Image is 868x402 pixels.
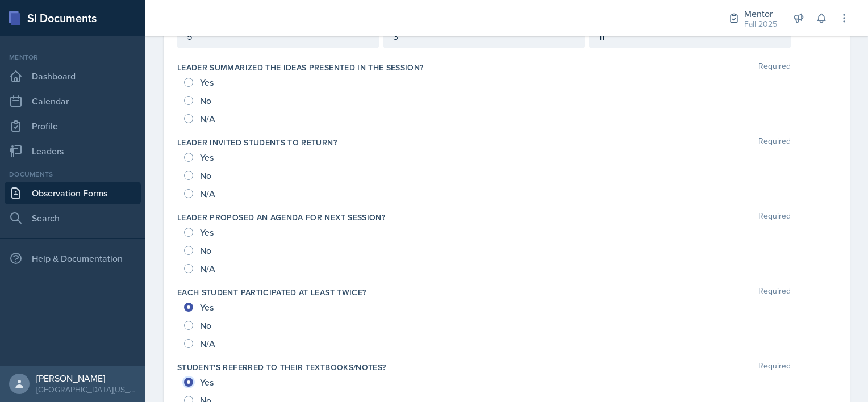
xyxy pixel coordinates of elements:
[200,338,215,349] span: N/A
[758,287,791,298] span: Required
[200,376,214,388] span: Yes
[599,30,781,43] p: 11
[200,263,215,274] span: N/A
[5,182,141,204] a: Observation Forms
[758,137,791,148] span: Required
[5,169,141,179] div: Documents
[200,188,215,199] span: N/A
[36,384,136,395] div: [GEOGRAPHIC_DATA][US_STATE]
[200,77,214,88] span: Yes
[5,90,141,112] a: Calendar
[177,362,386,373] label: Student's referred to their textbooks/notes?
[5,115,141,137] a: Profile
[200,227,214,238] span: Yes
[5,52,141,62] div: Mentor
[177,212,385,223] label: Leader proposed an agenda for next session?
[5,140,141,162] a: Leaders
[758,362,791,373] span: Required
[200,301,214,313] span: Yes
[200,245,211,256] span: No
[5,247,141,270] div: Help & Documentation
[5,207,141,229] a: Search
[200,152,214,163] span: Yes
[758,62,791,73] span: Required
[200,95,211,106] span: No
[177,287,366,298] label: Each student participated at least twice?
[758,212,791,223] span: Required
[187,30,369,43] p: 5
[36,372,136,384] div: [PERSON_NAME]
[5,65,141,87] a: Dashboard
[744,18,777,30] div: Fall 2025
[177,62,424,73] label: Leader summarized the ideas presented in the session?
[744,7,777,20] div: Mentor
[393,30,575,43] p: 3
[200,170,211,181] span: No
[200,113,215,124] span: N/A
[200,320,211,331] span: No
[177,137,337,148] label: Leader invited students to return?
